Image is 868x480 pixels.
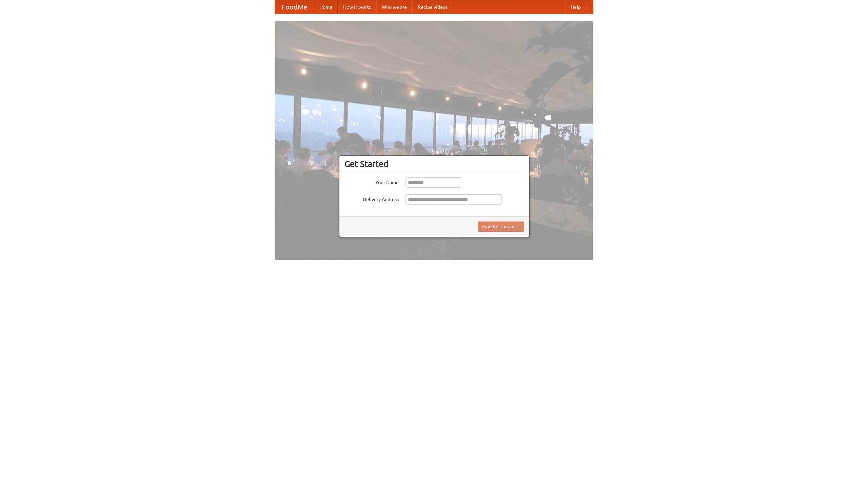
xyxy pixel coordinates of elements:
a: How it works [338,0,376,14]
a: Help [565,0,586,14]
a: Who we are [376,0,412,14]
a: Recipe videos [412,0,453,14]
label: Delivery Address [344,194,399,203]
h3: Get Started [344,159,524,169]
button: Find Restaurants! [478,222,524,232]
label: Your Name [344,177,399,186]
a: Home [314,0,338,14]
a: FoodMe [275,0,314,14]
